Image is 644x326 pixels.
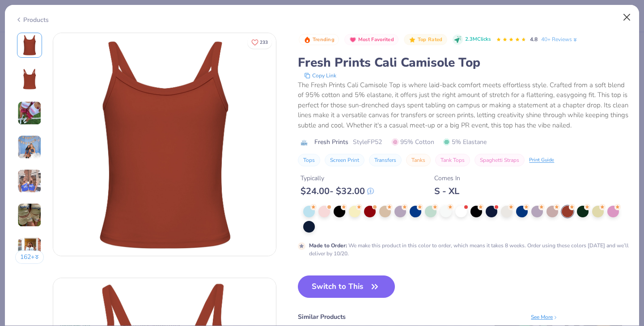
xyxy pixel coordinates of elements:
img: Back [19,68,40,90]
button: Badge Button [344,34,398,46]
div: Products [15,15,49,25]
button: Switch to This [298,275,395,298]
button: Like [247,36,272,49]
div: We make this product in this color to order, which means it takes 8 weeks. Order using these colo... [309,241,629,258]
span: 5% Elastane [443,137,487,147]
button: Tank Tops [435,154,470,166]
button: Screen Print [325,154,364,166]
span: Top Rated [418,37,443,42]
button: Tops [298,154,320,166]
div: $ 24.00 - $ 32.00 [301,186,374,197]
div: Print Guide [529,157,554,164]
button: copy to clipboard [301,71,339,80]
a: 40+ Reviews [541,35,578,43]
button: 162+ [15,250,44,264]
button: Badge Button [299,34,339,46]
img: Top Rated sort [409,36,416,43]
span: Most Favorited [358,37,394,42]
div: S - XL [434,186,460,197]
button: Tanks [406,154,431,166]
div: The Fresh Prints Cali Camisole Top is where laid-back comfort meets effortless style. Crafted fro... [298,80,629,131]
button: Close [619,9,636,26]
div: See More [531,313,558,321]
img: User generated content [17,169,42,193]
span: 95% Cotton [392,137,434,147]
button: Transfers [369,154,402,166]
button: Badge Button [404,34,447,46]
strong: Made to Order : [309,242,347,249]
button: Spaghetti Straps [475,154,525,166]
img: User generated content [17,203,42,227]
img: User generated content [17,135,42,159]
img: Most Favorited sort [349,36,356,43]
div: Comes In [434,174,460,183]
img: User generated content [17,101,42,125]
span: 2.3M Clicks [465,36,491,43]
div: 4.8 Stars [496,33,526,47]
img: Front [53,33,276,256]
div: Typically [301,174,374,183]
img: Trending sort [304,36,311,43]
img: brand logo [298,139,310,146]
img: User generated content [17,237,42,261]
span: Style FP52 [353,137,382,147]
span: 4.8 [530,36,538,43]
span: Fresh Prints [314,137,348,147]
span: 233 [260,40,268,45]
img: Front [19,34,40,56]
div: Fresh Prints Cali Camisole Top [298,54,629,71]
span: Trending [313,37,335,42]
div: Similar Products [298,312,346,322]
